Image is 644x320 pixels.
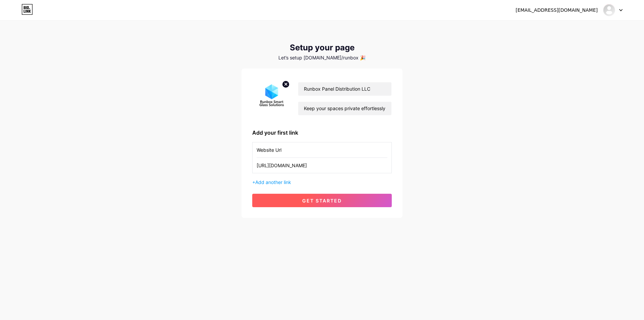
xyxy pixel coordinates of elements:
span: get started [302,198,342,203]
input: Your name [298,82,391,96]
div: Add your first link [252,129,392,137]
input: URL (https://instagram.com/yourname) [257,158,387,173]
input: bio [298,102,391,115]
button: get started [252,194,392,207]
img: profile pic [252,79,290,118]
div: + [252,179,392,186]
div: Setup your page [241,43,402,52]
div: [EMAIL_ADDRESS][DOMAIN_NAME] [516,7,598,14]
div: Let’s setup [DOMAIN_NAME]/runbox 🎉 [241,55,402,60]
input: Link name (My Instagram) [257,142,387,157]
img: runbox [603,4,615,16]
span: Add another link [255,179,291,185]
